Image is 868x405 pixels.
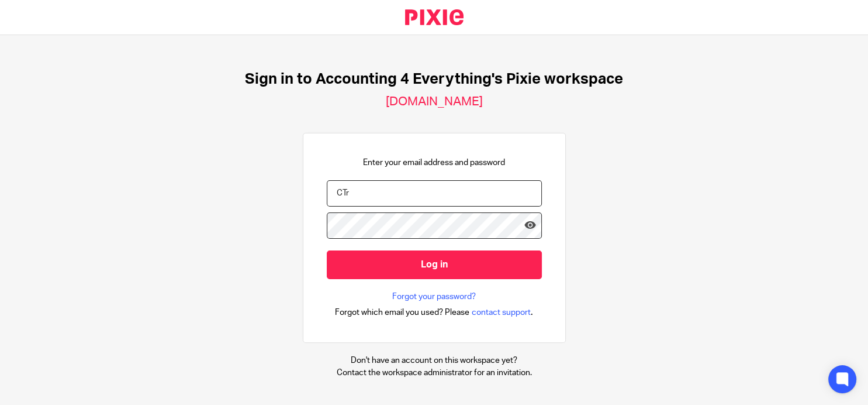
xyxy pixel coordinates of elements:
[327,180,542,207] input: name@example.com
[337,367,532,379] p: Contact the workspace administrator for an invitation.
[327,250,542,279] input: Log in
[472,307,531,318] span: contact support
[335,306,533,319] div: .
[335,307,469,318] span: Forgot which email you used? Please
[337,355,532,366] p: Don't have an account on this workspace yet?
[392,291,476,303] a: Forgot your password?
[245,70,623,88] h1: Sign in to Accounting 4 Everything's Pixie workspace
[363,157,505,169] p: Enter your email address and password
[386,94,483,109] h2: [DOMAIN_NAME]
